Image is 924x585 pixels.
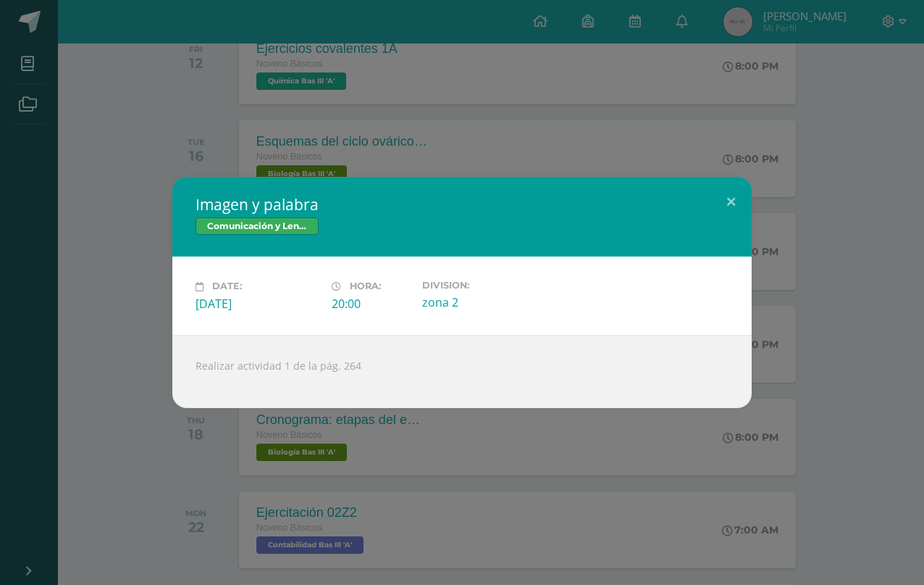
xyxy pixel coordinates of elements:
[172,335,752,408] div: Realizar actividad 1 de la pág. 264
[710,177,752,226] button: Close (Esc)
[196,296,320,312] div: [DATE]
[422,280,547,291] label: Division:
[332,296,411,312] div: 20:00
[196,194,728,215] h2: Imagen y palabra
[212,281,242,292] span: Date:
[196,217,319,235] span: Comunicación y Lenguage Bas III
[350,281,381,292] span: Hora:
[422,294,547,310] div: zona 2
